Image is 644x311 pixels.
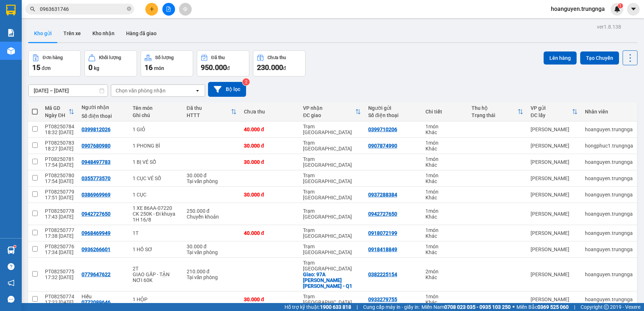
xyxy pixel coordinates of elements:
[82,127,111,132] div: 0399812026
[127,6,131,13] span: close-circle
[284,303,351,311] span: Hỗ trợ kỹ thuật:
[133,205,179,211] div: 1 XE 86AA-07220
[28,25,58,42] button: Kho gửi
[303,173,361,184] div: Trạm [GEOGRAPHIC_DATA]
[242,78,250,86] sup: 2
[585,109,633,115] div: Nhân viên
[425,162,464,168] div: Khác
[6,5,16,16] img: logo-vxr
[45,214,74,220] div: 17:43 [DATE]
[227,65,230,71] span: đ
[244,159,296,165] div: 30.000 đ
[368,211,397,217] div: 0942727650
[580,51,619,65] button: Tạo Chuyến
[82,271,111,277] div: 0779647622
[303,140,361,152] div: Trạm [GEOGRAPHIC_DATA]
[531,105,572,111] div: VP gửi
[303,208,361,220] div: Trạm [GEOGRAPHIC_DATA]
[208,82,246,97] button: Bộ lọc
[133,192,179,198] div: 1 CỤC
[244,297,296,302] div: 30.000 đ
[40,5,125,13] input: Tìm tên, số ĐT hoặc mã đơn
[368,105,418,111] div: Người gửi
[45,249,74,255] div: 17:34 [DATE]
[32,63,40,72] span: 15
[197,50,249,76] button: Đã thu950.000đ
[187,244,237,249] div: 30.000 đ
[468,102,527,121] th: Toggle SortBy
[303,156,361,168] div: Trạm [GEOGRAPHIC_DATA]
[116,87,166,94] div: Chọn văn phòng nhận
[82,159,111,165] div: 0948497783
[145,63,153,72] span: 16
[45,274,74,280] div: 17:32 [DATE]
[82,143,111,149] div: 0907680980
[618,3,623,8] sup: 1
[531,230,578,236] div: [PERSON_NAME]
[244,109,296,115] div: Chưa thu
[368,246,397,252] div: 0918418849
[363,303,420,311] span: Cung cấp máy in - giấy in:
[257,63,283,72] span: 230.000
[244,143,296,149] div: 30.000 đ
[425,294,464,299] div: 1 món
[303,271,361,289] div: Giao: 97A Nguyễn Cư Trinh - Q1
[425,129,464,135] div: Khác
[187,178,237,184] div: Tại văn phòng
[267,55,286,60] div: Chưa thu
[8,296,14,303] span: message
[531,246,578,252] div: [PERSON_NAME]
[127,7,131,11] span: close-circle
[45,233,74,239] div: 17:38 [DATE]
[619,3,622,8] span: 1
[82,104,125,110] div: Người nhận
[145,3,158,16] button: plus
[45,162,74,168] div: 17:54 [DATE]
[471,112,518,118] div: Trạng thái
[45,112,68,118] div: Ngày ĐH
[183,7,188,12] span: aim
[45,105,68,111] div: Mã GD
[45,129,74,135] div: 18:32 [DATE]
[303,124,361,135] div: Trạm [GEOGRAPHIC_DATA]
[425,109,464,115] div: Chi tiết
[368,112,418,118] div: Số điện thoại
[133,112,179,118] div: Ghi chú
[41,102,78,121] th: Toggle SortBy
[7,29,15,37] img: solution-icon
[357,303,358,311] span: |
[585,246,633,252] div: hoanguyen.trungnga
[141,50,193,76] button: Số lượng16món
[531,143,578,149] div: [PERSON_NAME]
[630,6,637,12] span: caret-down
[303,244,361,255] div: Trạm [GEOGRAPHIC_DATA]
[545,4,611,13] span: hoanguyen.trungnga
[133,127,179,132] div: 1 GIỎ
[425,233,464,239] div: Khác
[425,208,464,214] div: 1 món
[179,3,192,16] button: aim
[211,55,225,60] div: Đã thu
[149,7,154,12] span: plus
[425,227,464,233] div: 1 món
[421,303,511,311] span: Miền Nam
[58,25,87,42] button: Trên xe
[425,269,464,274] div: 2 món
[183,102,240,121] th: Toggle SortBy
[45,294,74,299] div: PT08250774
[84,50,137,76] button: Khối lượng0kg
[471,105,518,111] div: Thu hộ
[425,299,464,305] div: Khác
[425,274,464,280] div: Khác
[614,6,620,12] img: icon-new-feature
[244,230,296,236] div: 40.000 đ
[45,146,74,152] div: 18:27 [DATE]
[531,175,578,181] div: [PERSON_NAME]
[201,63,227,72] span: 950.000
[187,208,237,214] div: 250.000 đ
[45,178,74,184] div: 17:54 [DATE]
[425,173,464,178] div: 1 món
[283,65,286,71] span: đ
[527,102,581,121] th: Toggle SortBy
[320,304,351,310] strong: 1900 633 818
